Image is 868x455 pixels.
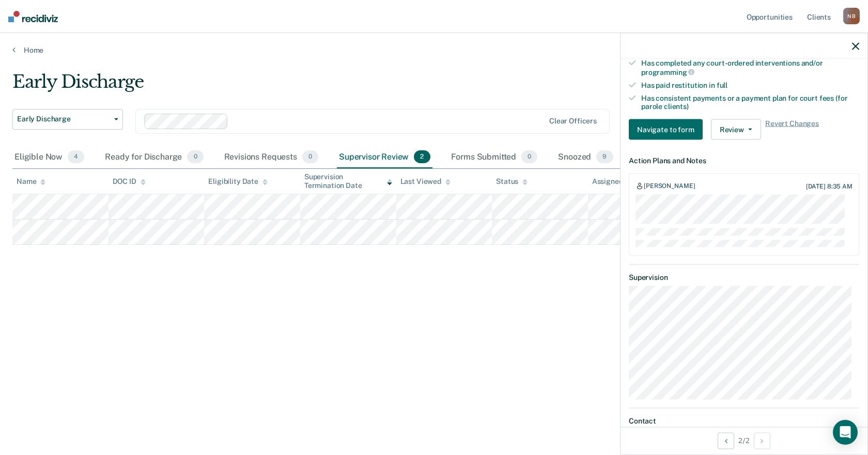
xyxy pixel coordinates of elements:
span: 0 [521,150,537,164]
button: Review [711,119,761,140]
span: Revert Changes [765,119,819,140]
div: 2 / 2 [621,427,867,454]
div: DOC ID [113,177,146,186]
img: Recidiviz [8,11,58,22]
a: Home [12,45,856,55]
div: Clear officers [549,117,597,125]
div: Supervisor Review [337,146,432,169]
span: full [717,81,727,89]
div: Revisions Requests [222,146,320,169]
span: Early Discharge [17,115,110,123]
div: Supervision Termination Date [304,172,392,190]
div: Name [17,177,45,186]
div: Forms Submitted [449,146,540,169]
div: Snoozed [556,146,615,169]
span: 2 [414,150,430,164]
span: 0 [302,150,318,164]
button: Previous Opportunity [718,432,734,449]
div: Last Viewed [400,177,451,186]
span: 0 [187,150,203,164]
span: 4 [68,150,84,164]
span: programming [641,68,694,76]
dt: Contact [629,416,859,425]
a: Navigate to form link [629,119,707,140]
button: Navigate to form [629,119,703,140]
div: Has consistent payments or a payment plan for court fees (for parole [641,93,859,111]
div: Eligibility Date [208,177,268,186]
div: Status [496,177,528,186]
div: [DATE] 8:35 AM [806,182,853,190]
div: Has completed any court-ordered interventions and/or [641,59,859,76]
div: Eligible Now [12,146,86,169]
div: Early Discharge [12,71,663,101]
div: Has paid restitution in [641,81,859,89]
span: clients) [664,102,689,111]
div: Open Intercom Messenger [833,420,858,445]
dt: Action Plans and Notes [629,156,859,165]
button: Next Opportunity [754,432,770,449]
div: Assigned to [592,177,641,186]
div: N B [843,8,860,24]
dt: Supervision [629,273,859,281]
div: [PERSON_NAME] [644,182,695,190]
div: Ready for Discharge [103,146,205,169]
span: 9 [596,150,613,164]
